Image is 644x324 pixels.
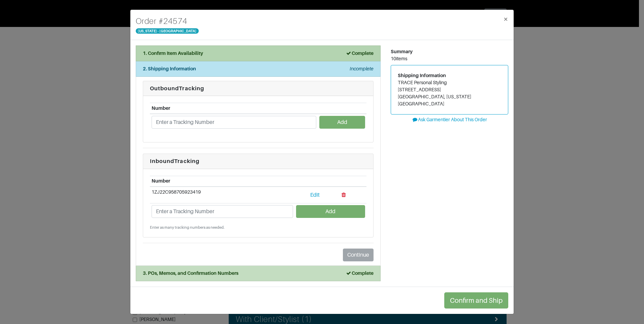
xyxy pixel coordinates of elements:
div: Summary [391,48,508,55]
strong: 2. Shipping Information [143,66,196,71]
span: × [503,14,508,24]
strong: Complete [346,270,374,276]
button: Edit [296,189,334,201]
th: Number [150,176,295,187]
th: Number [150,103,318,114]
button: Confirm and Ship [444,292,508,309]
button: Ask Garmentier About This Order [391,115,508,125]
h4: Order # 24574 [136,15,199,27]
h6: Outbound Tracking [150,85,366,92]
button: Close [498,10,514,29]
td: 1ZJ22C958705923419 [150,187,295,203]
strong: 1. Confirm Item Availability [143,51,203,56]
strong: 3. POs, Memos, and Confirmation Numbers [143,270,238,276]
input: Enter a Tracking Number [152,116,316,129]
button: Add [319,116,365,129]
h6: Inbound Tracking [150,158,366,164]
strong: Complete [346,51,374,56]
input: Enter a Tracking Number [152,205,293,218]
address: TRACE Personal Styling [STREET_ADDRESS] [GEOGRAPHIC_DATA], [US_STATE][GEOGRAPHIC_DATA] [398,79,501,107]
small: Enter as many tracking numbers as needed. [150,225,366,230]
span: Shipping Information [398,73,446,78]
div: 10 items [391,55,508,62]
button: Add [296,205,365,218]
button: Continue [343,249,374,261]
span: [US_STATE] - [GEOGRAPHIC_DATA] [136,28,199,34]
em: Incomplete [350,66,374,71]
